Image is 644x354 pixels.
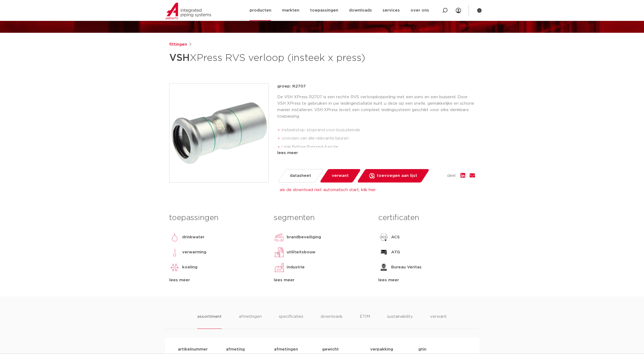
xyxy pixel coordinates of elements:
[274,213,370,223] h3: segmenten
[182,249,206,256] p: verwarming
[239,313,262,329] li: afmetingen
[277,169,323,183] a: datasheet
[282,126,475,134] li: insteekstop: stoprand voor buisuiteinde
[277,83,475,90] p: groep: R2707
[321,313,343,329] li: downloads
[169,232,180,243] img: drinkwater
[287,234,321,240] p: brandbeveiliging
[169,277,266,283] div: lees meer
[169,50,371,66] h1: XPress RVS verloop (insteek x press)
[277,150,475,156] div: lees meer
[430,313,447,329] li: verwant
[391,264,422,271] p: Bureau Veritas
[274,277,370,283] div: lees meer
[282,143,475,151] li: Leak Before Pressed-functie
[322,346,370,353] p: gewicht
[169,213,266,223] h3: toepassingen
[378,262,389,273] img: Bureau Veritas
[274,232,285,243] img: brandbeveiliging
[287,264,305,271] p: industrie
[169,262,180,273] img: koeling
[370,346,418,353] p: verpakking
[169,41,187,48] a: fittingen
[197,313,222,329] li: assortiment
[387,313,413,329] li: sustainability
[182,234,204,240] p: drinkwater
[418,346,466,353] p: gtin
[332,171,349,180] span: verwant
[274,262,285,273] img: industrie
[226,346,274,353] p: afmeting
[378,232,389,243] img: ACS
[290,171,311,180] span: datasheet
[447,173,456,179] span: deel:
[182,264,197,271] p: koeling
[279,188,376,192] a: als de download niet automatisch start, klik hier
[169,53,190,63] strong: VSH
[277,94,475,120] p: De VSH XPress R2707 is een rechte RVS verloopkoppeling met een pers en een buiseind. Door VSH XPr...
[377,171,417,180] span: toevoegen aan lijst
[391,234,400,240] p: ACS
[378,277,475,283] div: lees meer
[391,249,400,256] p: ATG
[319,169,361,183] a: verwant
[169,247,180,258] img: verwarming
[282,134,475,143] li: voorzien van alle relevante keuren
[279,313,303,329] li: specificaties
[360,313,370,329] li: ETIM
[274,346,322,353] p: afmetingen
[274,247,285,258] img: utiliteitsbouw
[378,213,475,223] h3: certificaten
[170,83,268,182] img: Product Image for VSH XPress RVS verloop (insteek x press)
[287,249,315,256] p: utiliteitsbouw
[178,346,226,353] p: artikelnummer
[378,247,389,258] img: ATG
